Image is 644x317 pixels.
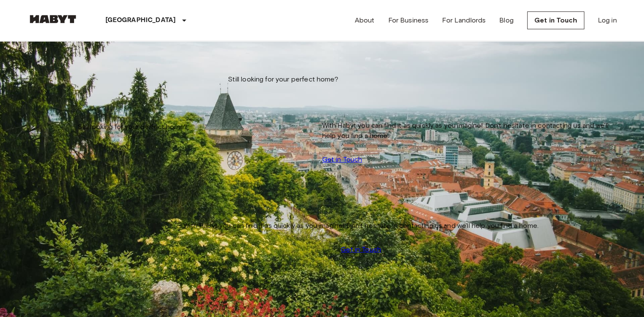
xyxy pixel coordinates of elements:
[355,15,375,25] a: About
[341,244,381,255] a: Get in Touch
[105,15,176,25] p: [GEOGRAPHIC_DATA]
[28,15,78,23] img: Habyt
[598,15,617,25] a: Log in
[527,11,584,29] a: Get in Touch
[183,221,539,231] span: With Habyt you can find it as quickly as you imagine! Don't hesitate in contacting us and we'll h...
[499,15,514,25] a: Blog
[388,15,428,25] a: For Business
[442,15,486,25] a: For Landlords
[228,74,338,84] span: Still looking for your perfect home?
